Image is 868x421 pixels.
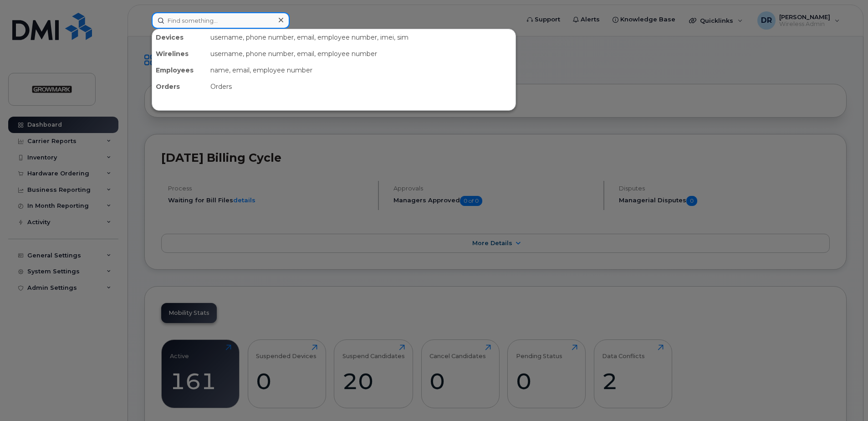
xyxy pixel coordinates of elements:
[152,62,207,78] div: Employees
[152,29,207,46] div: Devices
[207,29,516,46] div: username, phone number, email, employee number, imei, sim
[152,46,207,62] div: Wirelines
[207,78,516,95] div: Orders
[152,78,207,95] div: Orders
[207,62,516,78] div: name, email, employee number
[207,46,516,62] div: username, phone number, email, employee number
